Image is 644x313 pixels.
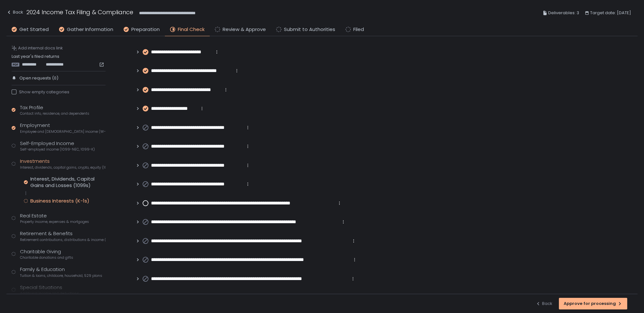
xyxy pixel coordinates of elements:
[178,26,205,33] span: Final Check
[12,45,63,51] button: Add internal docs link
[19,26,49,33] span: Get Started
[20,237,106,242] span: Retirement contributions, distributions & income (1099-R, 5498)
[30,198,89,204] div: Business Interests (K-1s)
[564,301,622,307] div: Approve for processing
[20,140,95,152] div: Self-Employed Income
[590,9,631,17] span: Target date: [DATE]
[20,111,89,116] span: Contact info, residence, and dependents
[536,301,552,307] div: Back
[67,26,113,33] span: Gather Information
[20,104,89,116] div: Tax Profile
[20,284,79,296] div: Special Situations
[353,26,364,33] span: Filed
[19,75,58,81] span: Open requests (0)
[30,176,106,189] div: Interest, Dividends, Capital Gains and Losses (1099s)
[26,8,133,16] h1: 2024 Income Tax Filing & Compliance
[20,147,95,152] span: Self-employed income (1099-NEC, 1099-K)
[20,158,106,170] div: Investments
[20,255,73,260] span: Charitable donations and gifts
[20,212,89,224] div: Real Estate
[12,54,106,67] div: Last year's filed returns
[20,219,89,224] span: Property income, expenses & mortgages
[284,26,335,33] span: Submit to Authorities
[20,291,79,296] span: Additional income and deductions
[20,129,106,134] span: Employee and [DEMOGRAPHIC_DATA] income (W-2s)
[223,26,266,33] span: Review & Approve
[20,230,106,242] div: Retirement & Benefits
[131,26,160,33] span: Preparation
[536,298,552,309] button: Back
[20,273,102,278] span: Tuition & loans, childcare, household, 529 plans
[6,8,23,16] div: Back
[20,266,102,278] div: Family & Education
[548,9,579,17] span: Deliverables: 3
[6,8,23,18] button: Back
[20,248,73,260] div: Charitable Giving
[20,165,106,170] span: Interest, dividends, capital gains, crypto, equity (1099s, K-1s)
[559,298,627,309] button: Approve for processing
[20,122,106,134] div: Employment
